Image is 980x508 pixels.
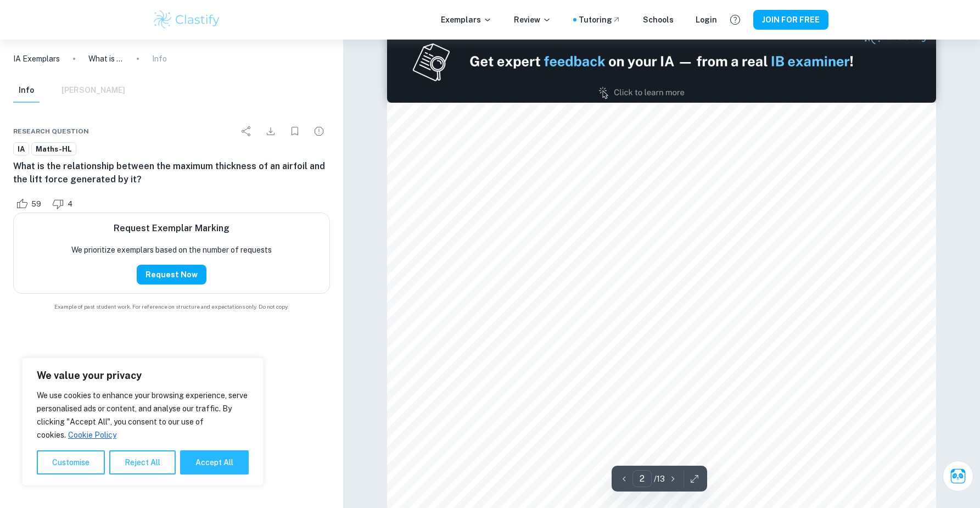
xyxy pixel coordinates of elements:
p: / 13 [654,473,665,485]
a: Schools [643,14,674,26]
a: Maths-HL [31,142,76,156]
img: Ad [387,20,936,103]
a: IA [13,142,29,156]
p: What is the relationship between the maximum thickness of an airfoil and the lift force generated... [88,53,124,65]
span: 4 [61,199,79,210]
button: Reject All [109,450,176,474]
div: Share [236,120,257,142]
div: We value your privacy [22,358,264,486]
div: Like [13,195,47,213]
div: Dislike [49,195,79,213]
span: 59 [25,199,47,210]
img: Clastify logo [152,9,222,31]
div: Bookmark [284,120,306,142]
span: IA [14,144,29,155]
a: Tutoring [579,14,621,26]
div: Report issue [308,120,330,142]
p: We use cookies to enhance your browsing experience, serve personalised ads or content, and analys... [37,389,249,442]
a: Login [696,14,717,26]
button: Help and Feedback [726,10,744,29]
p: Exemplars [441,14,492,26]
p: Info [152,53,167,65]
button: Ask Clai [943,461,973,492]
button: Request Now [137,265,206,284]
p: Review [514,14,551,26]
span: Research question [13,126,89,136]
button: Info [13,79,40,103]
h6: Request Exemplar Marking [114,222,229,235]
p: We prioritize exemplars based on the number of requests [71,244,272,256]
button: Accept All [180,450,249,474]
p: We value your privacy [37,369,249,382]
button: JOIN FOR FREE [753,10,828,30]
span: Maths-HL [32,144,76,155]
a: Cookie Policy [68,430,117,440]
span: Example of past student work. For reference on structure and expectations only. Do not copy. [13,303,330,311]
a: IA Exemplars [13,53,60,65]
div: Download [260,120,282,142]
button: Customise [37,450,105,474]
h6: What is the relationship between the maximum thickness of an airfoil and the lift force generated... [13,160,330,186]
